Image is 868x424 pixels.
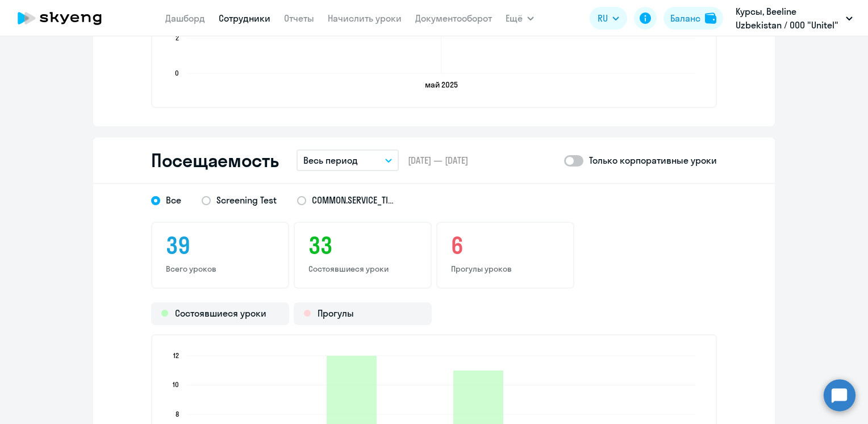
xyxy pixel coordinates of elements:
[415,13,492,24] a: Документооборот
[451,232,560,259] h3: 6
[451,264,560,274] p: Прогулы уроков
[670,11,700,25] div: Баланс
[216,194,277,206] span: Screening Test
[151,302,289,325] div: Состоявшиеся уроки
[160,193,181,207] span: Все
[297,149,399,171] button: Весь период
[663,7,723,30] button: Балансbalance
[736,5,841,32] p: Курсы, Beeline Uzbekistan / ООО "Unitel"
[173,351,179,360] text: 12
[166,232,274,259] h3: 39
[303,153,358,167] p: Весь период
[165,13,205,24] a: Дашборд
[328,13,402,24] a: Начислить уроки
[219,13,270,24] a: Сотрудники
[176,34,179,42] text: 2
[173,380,179,389] text: 10
[166,264,274,274] p: Всего уроков
[705,13,716,24] img: balance
[284,13,314,24] a: Отчеты
[308,264,417,274] p: Состоявшиеся уроки
[176,410,179,418] text: 8
[175,69,179,77] text: 0
[506,7,534,30] button: Ещё
[408,154,468,167] span: [DATE] — [DATE]
[598,11,608,25] span: RU
[425,80,458,90] text: май 2025
[294,302,432,325] div: Прогулы
[730,5,858,32] button: Курсы, Beeline Uzbekistan / ООО "Unitel"
[506,11,523,25] span: Ещё
[312,194,397,206] span: COMMON.SERVICE_TITLE.LONG.[DEMOGRAPHIC_DATA]
[151,149,278,172] h2: Посещаемость
[308,232,417,259] h3: 33
[590,7,627,30] button: RU
[589,153,717,167] p: Только корпоративные уроки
